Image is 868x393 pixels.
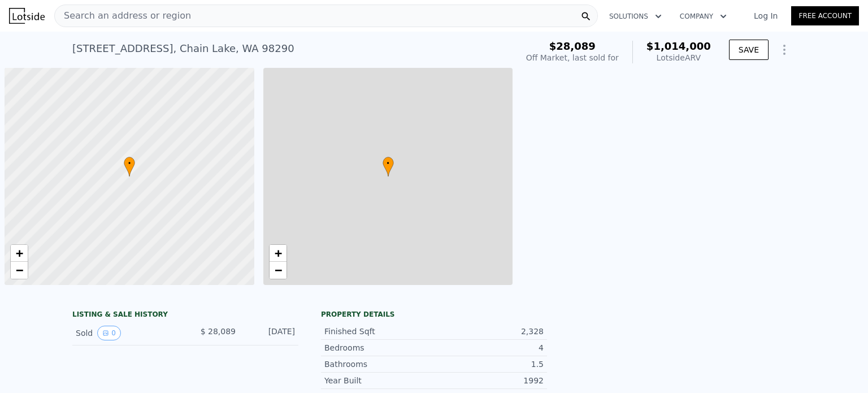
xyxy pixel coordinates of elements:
div: Finished Sqft [324,326,434,337]
span: • [124,158,135,169]
div: Off Market, last sold for [526,52,619,63]
button: View historical data [97,326,121,340]
span: + [16,246,23,260]
div: Property details [321,310,547,319]
div: Sold [76,326,176,340]
button: SAVE [729,40,769,60]
span: $28,089 [549,40,596,52]
a: Zoom out [11,262,28,279]
a: Log In [740,10,791,21]
div: LISTING & SALE HISTORY [72,310,298,321]
button: Solutions [600,6,671,27]
span: − [274,263,281,277]
img: Lotside [9,8,45,24]
button: Show Options [773,38,796,61]
span: − [16,263,23,277]
div: [STREET_ADDRESS] , Chain Lake , WA 98290 [72,41,294,57]
div: Bathrooms [324,359,434,370]
div: 1992 [434,375,544,386]
div: 4 [434,342,544,353]
div: 2,328 [434,326,544,337]
div: • [383,157,394,176]
a: Zoom out [270,262,287,279]
span: $1,014,000 [646,40,711,52]
div: • [124,157,135,176]
div: [DATE] [245,326,295,340]
div: Bedrooms [324,342,434,353]
div: Year Built [324,375,434,386]
a: Free Account [791,6,859,25]
span: Search an address or region [55,9,191,23]
span: $ 28,089 [201,327,236,336]
div: Lotside ARV [646,52,711,63]
span: + [274,246,281,260]
a: Zoom in [11,245,28,262]
span: • [383,158,394,169]
div: 1.5 [434,359,544,370]
a: Zoom in [270,245,287,262]
button: Company [671,6,736,27]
